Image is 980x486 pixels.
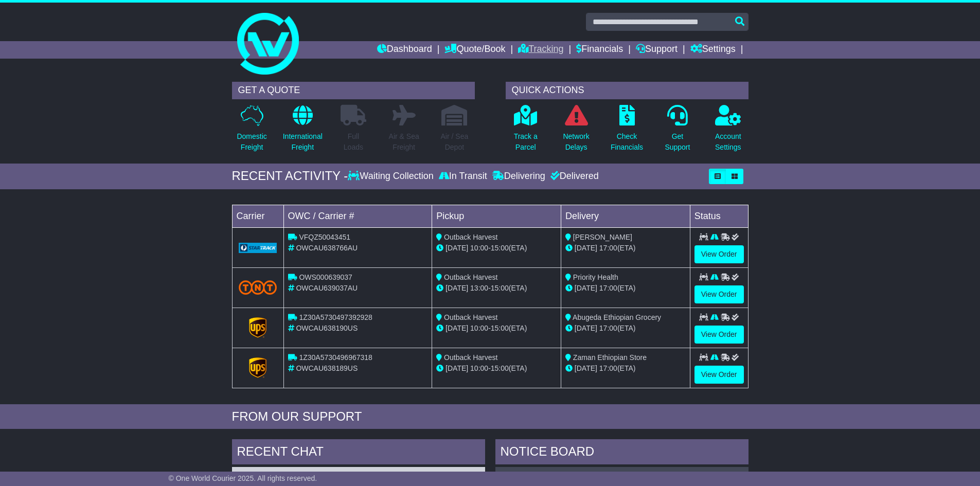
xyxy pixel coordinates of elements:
img: GetCarrierServiceLogo [249,317,266,338]
span: Outback Harvest [444,353,497,362]
span: OWCAU638766AU [296,244,358,252]
span: 1Z30A5730497392928 [299,313,372,321]
p: Full Loads [341,131,366,153]
td: Delivery [561,205,690,227]
span: Outback Harvest [444,233,497,241]
a: CheckFinancials [610,104,644,158]
a: Financials [576,41,623,59]
span: 17:00 [599,284,617,292]
span: [DATE] [575,244,597,252]
span: 15:00 [491,244,509,252]
span: 17:00 [599,324,617,332]
span: [DATE] [446,284,468,292]
div: RECENT CHAT [232,439,485,467]
img: GetCarrierServiceLogo [249,357,266,378]
img: TNT_Domestic.png [239,280,277,294]
div: GET A QUOTE [232,82,475,99]
a: View Order [694,245,744,263]
div: - (ETA) [436,283,557,294]
p: Check Financials [611,131,643,153]
td: OWC / Carrier # [283,205,432,227]
a: AccountSettings [715,104,742,158]
div: QUICK ACTIONS [506,82,749,99]
span: [PERSON_NAME] [573,233,632,241]
span: © One World Courier 2025. All rights reserved. [169,474,317,482]
a: InternationalFreight [282,104,323,158]
a: NetworkDelays [562,104,590,158]
div: In Transit [436,171,490,182]
p: Air / Sea Depot [441,131,469,153]
div: Delivering [490,171,548,182]
div: - (ETA) [436,363,557,374]
span: [DATE] [575,324,597,332]
div: RECENT ACTIVITY - [232,169,348,184]
div: - (ETA) [436,323,557,334]
span: [DATE] [575,364,597,372]
span: 1Z30A5730496967318 [299,353,372,362]
div: FROM OUR SUPPORT [232,409,749,424]
span: Zaman Ethiopian Store [573,353,647,362]
a: View Order [694,326,744,344]
span: 15:00 [491,284,509,292]
span: [DATE] [446,244,468,252]
a: Support [636,41,678,59]
span: OWCAU639037AU [296,284,358,292]
span: Outback Harvest [444,273,497,281]
div: - (ETA) [436,243,557,254]
a: View Order [694,366,744,384]
span: Outback Harvest [444,313,497,321]
span: VFQZ50043451 [299,233,350,241]
a: Settings [690,41,736,59]
a: Track aParcel [513,104,538,158]
p: Account Settings [715,131,741,153]
div: (ETA) [565,363,686,374]
p: Network Delays [563,131,589,153]
span: OWCAU638190US [296,324,358,332]
a: Dashboard [377,41,432,59]
span: Priority Health [573,273,618,281]
td: Status [690,205,748,227]
a: Tracking [518,41,563,59]
span: OWS000639037 [299,273,352,281]
div: (ETA) [565,323,686,334]
span: [DATE] [446,324,468,332]
p: Get Support [665,131,690,153]
p: International Freight [283,131,323,153]
td: Carrier [232,205,283,227]
span: 15:00 [491,364,509,372]
span: 10:00 [470,364,488,372]
span: Abugeda Ethiopian Grocery [573,313,661,321]
div: Waiting Collection [348,171,436,182]
div: (ETA) [565,283,686,294]
span: 17:00 [599,244,617,252]
div: NOTICE BOARD [495,439,749,467]
span: [DATE] [575,284,597,292]
a: View Order [694,285,744,303]
span: 17:00 [599,364,617,372]
span: 10:00 [470,244,488,252]
span: [DATE] [446,364,468,372]
img: GetCarrierServiceLogo [239,243,277,253]
span: 10:00 [470,324,488,332]
span: 15:00 [491,324,509,332]
a: Quote/Book [444,41,505,59]
a: GetSupport [664,104,690,158]
td: Pickup [432,205,561,227]
span: OWCAU638189US [296,364,358,372]
p: Track a Parcel [514,131,538,153]
p: Domestic Freight [237,131,266,153]
div: Delivered [548,171,599,182]
span: 13:00 [470,284,488,292]
a: DomesticFreight [236,104,267,158]
p: Air & Sea Freight [389,131,419,153]
div: (ETA) [565,243,686,254]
